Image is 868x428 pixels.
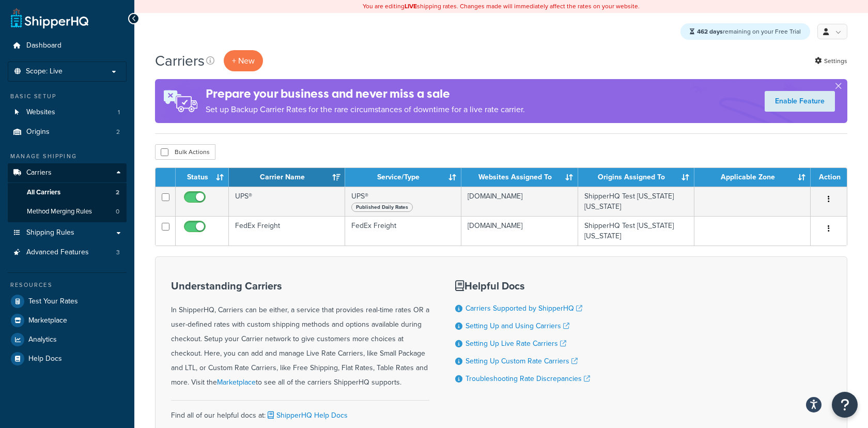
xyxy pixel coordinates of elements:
a: ShipperHQ Help Docs [266,410,348,421]
th: Origins Assigned To: activate to sort column ascending [578,168,694,187]
span: Marketplace [28,316,67,325]
td: [DOMAIN_NAME] [461,187,578,216]
span: Help Docs [28,355,62,363]
a: Websites 1 [8,103,127,122]
div: In ShipperHQ, Carriers can be either, a service that provides real-time rates OR a user-defined r... [171,280,429,390]
a: Advanced Features 3 [8,243,127,262]
span: 2 [116,128,120,136]
a: ShipperHQ Home [11,8,88,28]
img: ad-rules-rateshop-fe6ec290ccb7230408bd80ed9643f0289d75e0ffd9eb532fc0e269fcd187b520.png [155,79,206,123]
a: All Carriers 2 [8,183,127,202]
a: Dashboard [8,36,127,55]
div: Resources [8,281,127,289]
div: remaining on your Free Trial [680,23,810,40]
td: FedEx Freight [229,216,345,246]
span: 0 [116,207,119,216]
span: Dashboard [26,41,61,50]
div: Manage Shipping [8,152,127,161]
th: Websites Assigned To: activate to sort column ascending [461,168,578,187]
a: Setting Up Custom Rate Carriers [466,356,578,366]
th: Action [811,168,847,187]
a: Analytics [8,330,127,349]
a: Method Merging Rules 0 [8,202,127,221]
li: Method Merging Rules [8,202,127,221]
span: Advanced Features [26,248,89,257]
a: Setting Up and Using Carriers [466,320,569,331]
li: Carriers [8,163,127,222]
button: Open Resource Center [832,392,858,418]
td: UPS® [345,187,461,216]
li: Advanced Features [8,243,127,262]
span: Method Merging Rules [27,207,92,216]
h1: Carriers [155,51,205,71]
span: Shipping Rules [26,228,74,237]
a: Enable Feature [765,91,835,112]
li: Origins [8,123,127,142]
td: ShipperHQ Test [US_STATE] [US_STATE] [578,187,694,216]
span: All Carriers [27,188,60,197]
a: Carriers [8,163,127,182]
a: Settings [815,54,847,68]
th: Service/Type: activate to sort column ascending [345,168,461,187]
td: UPS® [229,187,345,216]
span: Published Daily Rates [351,203,413,212]
a: Help Docs [8,349,127,368]
span: Test Your Rates [28,297,78,306]
span: Websites [26,108,55,117]
td: FedEx Freight [345,216,461,246]
a: Shipping Rules [8,223,127,242]
p: Set up Backup Carrier Rates for the rare circumstances of downtime for a live rate carrier. [206,102,525,117]
th: Applicable Zone: activate to sort column ascending [694,168,811,187]
a: Carriers Supported by ShipperHQ [466,303,582,314]
a: Marketplace [217,377,256,388]
span: 1 [118,108,120,117]
a: Setting Up Live Rate Carriers [466,338,566,349]
a: Troubleshooting Rate Discrepancies [466,373,590,384]
td: ShipperHQ Test [US_STATE] [US_STATE] [578,216,694,246]
th: Carrier Name: activate to sort column ascending [229,168,345,187]
th: Status: activate to sort column ascending [176,168,229,187]
h3: Understanding Carriers [171,280,429,292]
span: Carriers [26,169,52,177]
h3: Helpful Docs [455,280,590,292]
span: Origins [26,128,50,136]
span: Scope: Live [26,67,63,76]
button: + New [224,50,263,71]
div: Basic Setup [8,92,127,101]
b: LIVE [405,2,417,11]
a: Marketplace [8,311,127,330]
li: All Carriers [8,183,127,202]
button: Bulk Actions [155,144,215,160]
span: Analytics [28,335,57,344]
li: Websites [8,103,127,122]
a: Origins 2 [8,123,127,142]
span: 2 [116,188,119,197]
div: Find all of our helpful docs at: [171,400,429,423]
span: 3 [116,248,120,257]
td: [DOMAIN_NAME] [461,216,578,246]
strong: 462 days [697,27,723,36]
a: Test Your Rates [8,292,127,311]
h4: Prepare your business and never miss a sale [206,85,525,102]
